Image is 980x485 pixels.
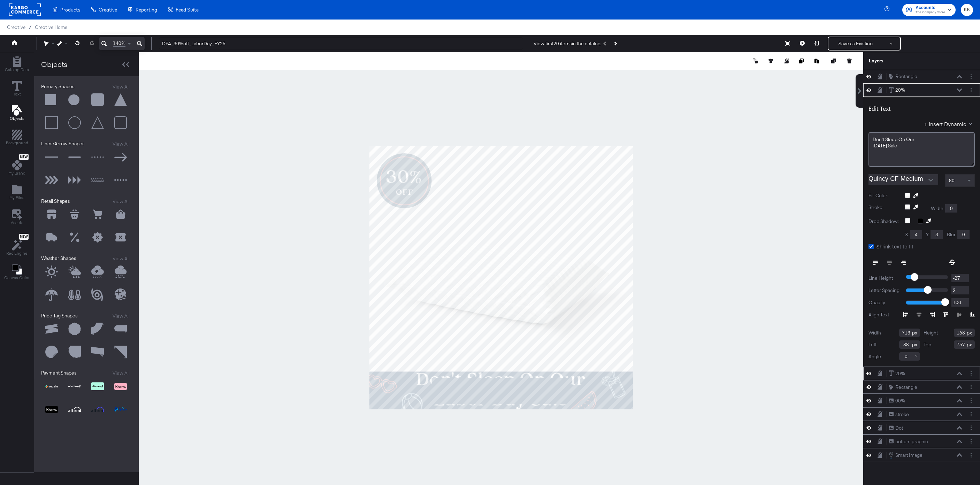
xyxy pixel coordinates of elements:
[967,438,975,445] button: Layer Options
[41,313,78,319] span: Price Tag Shapes
[41,370,77,376] span: Payment Shapes
[895,370,905,377] div: 20%
[888,73,918,80] button: Rectangle
[814,57,821,64] button: Paste image
[136,7,157,13] span: Reporting
[895,452,922,459] div: Smart Image
[967,73,975,80] button: Layer Options
[13,91,21,97] span: Text
[41,198,70,204] span: Retail Shapes
[6,103,29,123] button: Add Text
[916,10,945,15] span: The Company Store
[19,155,29,159] span: New
[873,136,914,143] span: Don't ﻿Sleep On Our
[4,275,30,280] span: Canvas Color
[35,24,67,30] a: Creative Home
[902,4,956,16] button: AccountsThe Company Store
[534,40,600,47] div: View first 20 items in the catalog
[7,207,28,228] button: Assets
[868,330,881,336] label: Width
[888,86,905,94] button: 20%
[868,105,891,112] div: Edit Text
[6,140,28,146] span: Background
[876,243,913,250] span: Shrink text to fit
[110,370,132,377] button: View All
[110,255,132,262] button: View All
[10,116,24,121] span: Objects
[868,275,901,282] label: Line Height
[5,67,29,72] span: Catalog Data
[7,24,25,30] span: Creative
[895,384,917,391] div: Rectangle
[868,204,899,213] label: Stroke:
[6,251,28,256] span: Rec Engine
[888,411,909,418] button: stroke
[110,198,132,205] button: View All
[868,341,876,348] label: Left
[799,57,806,64] button: Copy image
[868,311,903,318] label: Align Text
[868,192,899,199] label: Fill Color:
[41,255,76,261] span: Weather Shapes
[19,234,29,239] span: New
[924,341,931,348] label: Top
[895,398,905,404] div: 00%
[110,313,132,320] button: View All
[895,73,917,80] div: Rectangle
[949,177,955,184] span: 80
[888,384,918,391] button: Rectangle
[924,120,975,128] button: + Insert Dynamic
[888,438,928,445] button: bottom graphic
[888,424,903,432] button: Dot
[926,175,936,185] button: Open
[113,40,125,47] span: 140%
[895,87,905,93] div: 20%
[8,79,26,99] button: Text
[41,59,67,69] div: Objects
[110,140,132,148] button: View All
[5,183,29,203] button: Add Files
[967,86,975,94] button: Layer Options
[873,143,897,149] span: [DATE] Sale
[8,170,25,176] span: My Brand
[868,353,881,360] label: Angle
[931,205,943,212] label: Width
[110,83,132,91] button: View All
[888,397,905,405] button: 00%
[41,83,75,90] span: Primary Shapes
[926,231,929,238] label: Y
[967,410,975,418] button: Layer Options
[916,4,945,11] span: Accounts
[967,452,975,459] button: Layer Options
[9,195,24,200] span: My Files
[961,4,973,16] button: KK
[176,7,199,13] span: Feed Suite
[2,128,32,148] button: Add Rectangle
[25,24,35,30] span: /
[967,397,975,404] button: Layer Options
[905,231,908,238] label: X
[799,59,804,63] svg: Copy image
[868,218,900,225] label: Drop Shadow:
[60,7,80,13] span: Products
[967,370,975,377] button: Layer Options
[2,232,32,258] button: NewRec Engine
[869,57,940,64] div: Layers
[895,425,903,431] div: Dot
[967,424,975,431] button: Layer Options
[888,370,905,377] button: 20%
[99,7,117,13] span: Creative
[11,220,23,225] span: Assets
[828,37,883,50] button: Save as Existing
[967,383,975,391] button: Layer Options
[895,411,909,418] div: stroke
[610,37,620,50] button: Next Product
[868,287,901,294] label: Letter Spacing
[41,140,85,147] span: Lines/Arrow Shapes
[947,231,956,238] label: Blur
[4,153,30,178] button: NewMy Brand
[814,59,819,63] svg: Paste image
[964,6,970,14] span: KK
[888,451,923,459] button: Smart Image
